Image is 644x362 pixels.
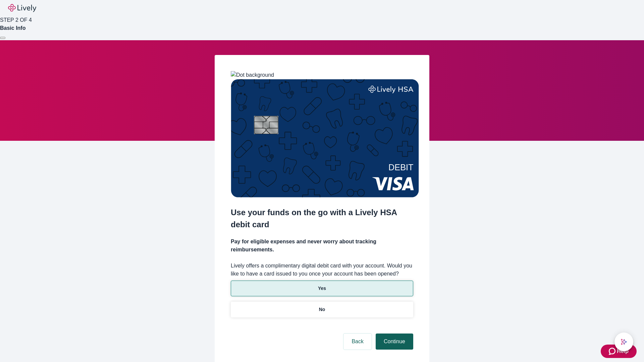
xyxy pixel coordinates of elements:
img: Dot background [231,71,274,79]
img: Lively [8,4,36,12]
button: Continue [376,334,413,350]
label: Lively offers a complimentary digital debit card with your account. Would you like to have a card... [231,262,413,278]
button: No [231,302,413,317]
button: Back [343,334,372,350]
button: Zendesk support iconHelp [601,345,637,358]
button: chat [614,333,633,351]
p: No [319,306,325,313]
h4: Pay for eligible expenses and never worry about tracking reimbursements. [231,238,413,254]
svg: Zendesk support icon [609,347,617,355]
img: Debit card [231,79,419,197]
p: Yes [318,285,326,292]
h2: Use your funds on the go with a Lively HSA debit card [231,206,413,231]
span: Help [617,347,629,355]
svg: Lively AI Assistant [621,339,627,345]
button: Yes [231,281,413,296]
